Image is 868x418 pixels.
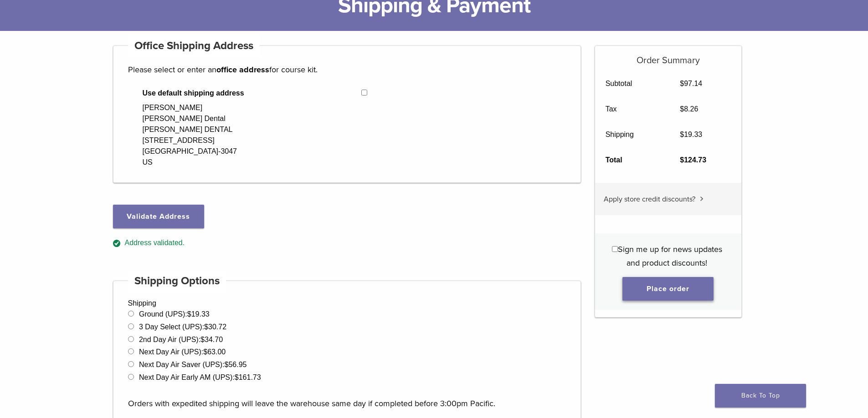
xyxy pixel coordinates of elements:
[204,323,208,331] span: $
[595,147,670,173] th: Total
[700,196,704,201] img: caret.svg
[203,348,207,356] span: $
[200,336,205,343] span: $
[595,96,670,122] th: Tax
[216,65,269,75] strong: office address
[680,156,684,164] span: $
[622,277,714,301] button: Place order
[595,122,670,147] th: Shipping
[680,105,684,113] span: $
[200,336,223,343] bdi: 34.70
[128,35,260,57] h4: Office Shipping Address
[680,80,684,87] span: $
[139,373,261,381] label: Next Day Air Early AM (UPS):
[143,102,237,168] div: [PERSON_NAME] [PERSON_NAME] Dental [PERSON_NAME] DENTAL [STREET_ADDRESS] [GEOGRAPHIC_DATA]-3047 US
[612,246,618,252] input: Sign me up for news updates and product discounts!
[139,336,223,343] label: 2nd Day Air (UPS):
[680,105,698,113] bdi: 8.26
[139,323,226,331] label: 3 Day Select (UPS):
[680,131,684,138] span: $
[128,63,566,76] p: Please select or enter an for course kit.
[225,361,247,368] bdi: 56.95
[139,310,210,318] label: Ground (UPS):
[128,383,566,410] p: Orders with expedited shipping will leave the warehouse same day if completed before 3:00pm Pacific.
[235,373,261,381] bdi: 161.73
[128,270,226,292] h4: Shipping Options
[680,156,706,164] bdi: 124.73
[203,348,226,356] bdi: 63.00
[139,361,247,368] label: Next Day Air Saver (UPS):
[595,71,670,96] th: Subtotal
[225,361,229,368] span: $
[604,195,695,204] span: Apply store credit discounts?
[113,237,581,249] div: Address validated.
[595,46,741,66] h5: Order Summary
[204,323,226,331] bdi: 30.72
[680,80,702,87] bdi: 97.14
[187,310,210,318] bdi: 19.33
[143,88,362,99] span: Use default shipping address
[113,205,204,228] button: Validate Address
[187,310,191,318] span: $
[139,348,226,356] label: Next Day Air (UPS):
[235,373,239,381] span: $
[715,384,806,408] a: Back To Top
[680,131,702,138] bdi: 19.33
[618,244,722,268] span: Sign me up for news updates and product discounts!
